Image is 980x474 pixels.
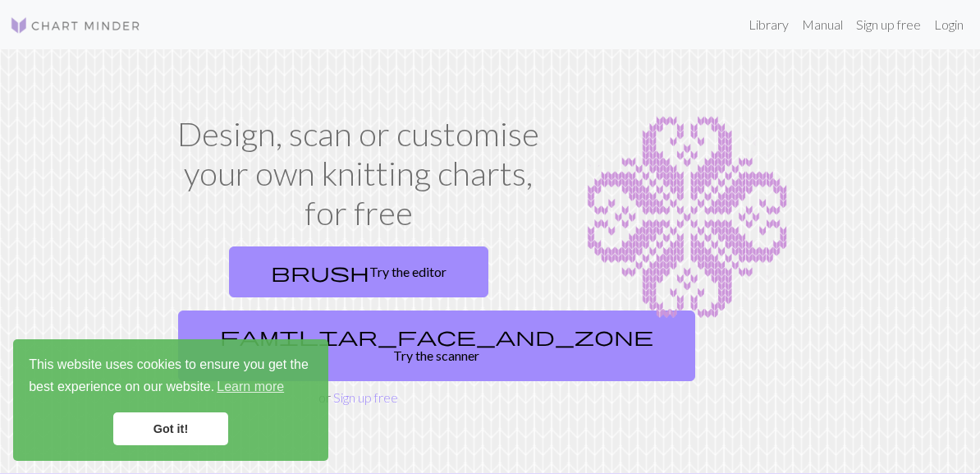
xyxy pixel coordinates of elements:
a: Try the scanner [178,311,695,381]
a: Login [927,8,970,41]
a: Sign up free [849,8,927,41]
h1: Design, scan or customise your own knitting charts, for free [172,115,546,233]
img: Chart example [566,115,808,320]
span: This website uses cookies to ensure you get the best experience on our website. [29,355,313,399]
a: Try the editor [229,246,488,297]
img: Logo [10,16,141,35]
a: learn more about cookies [214,375,286,399]
div: or [172,240,546,407]
span: familiar_face_and_zone [220,324,653,347]
span: brush [271,260,369,283]
a: Manual [795,8,849,41]
a: Sign up free [333,389,398,405]
a: Library [742,8,795,41]
div: cookieconsent [13,339,328,461]
a: dismiss cookie message [113,412,228,445]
